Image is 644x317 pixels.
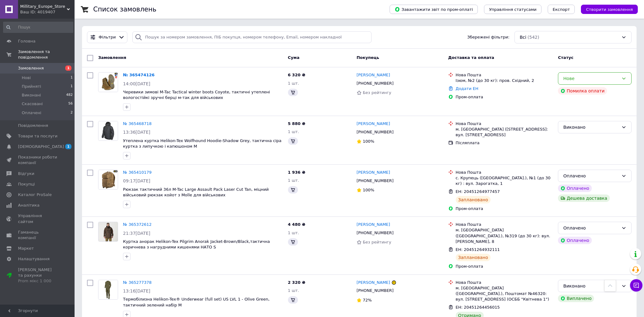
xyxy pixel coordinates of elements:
span: Маркет [18,246,34,251]
span: Гаманець компанії [18,230,57,241]
span: Показники роботи компанії [18,154,57,166]
a: № 365372612 [123,222,152,227]
a: Рюкзак тактичний 36л M-Tac Large Assault Pack Laser Cut Tan, міцний військовий рюкзак койот з Mol... [123,187,269,198]
span: Замовлення [98,55,126,60]
a: Куртка анорак Helikon-Tex Pilgrim Anorak Jacket-Brown/Black,тактична коричнева з нагрудними кишен... [123,239,270,250]
span: Збережені фільтри: [467,34,509,40]
button: Створити замовлення [581,5,638,14]
div: Пром-оплата [456,264,553,269]
a: [PERSON_NAME] [357,222,390,228]
span: 56 [68,101,73,107]
span: Покупці [18,181,35,187]
div: Нова Пошта [456,170,553,175]
div: Оплачено [558,237,591,244]
span: 1 шт. [288,178,299,183]
span: 482 [66,92,73,98]
a: № 365468718 [123,121,152,126]
span: Повідомлення [18,123,48,128]
div: [PHONE_NUMBER] [355,177,395,185]
div: Виплачено [558,295,594,302]
span: 09:17[DATE] [123,178,150,183]
a: Фото товару [98,170,118,190]
div: Оплачено [558,185,591,192]
span: Управління статусами [489,7,537,12]
span: ЕН: 20451264932111 [456,247,500,252]
span: 100% [363,188,374,192]
a: Фото товару [98,72,118,92]
span: (542) [528,35,539,40]
span: Статус [558,55,573,60]
span: Каталог ProSale [18,192,52,198]
div: Нова Пошта [456,222,553,227]
div: Виконано [563,283,619,289]
span: 1 шт. [288,81,299,86]
div: Виконано [563,124,619,131]
span: Виконані [22,92,41,98]
span: Налаштування [18,256,50,262]
span: Черевики зимові M-Tac Tactical winter boots Coyote, тактичні утеплені вологостійкі зручні берці м... [123,90,270,100]
a: Термобілизна Helikon-Tex® Underwear (full set) US LVL 1 - Olive Green, тактичний зелений набір M [123,297,270,307]
img: Фото товару [98,222,118,241]
span: 1 [65,65,71,71]
div: Оплачено [563,225,619,231]
a: Фото товару [98,222,118,242]
span: 100% [363,139,374,144]
div: Заплановано [456,254,491,261]
span: 13:16[DATE] [123,288,150,293]
div: Оплачено [563,172,619,179]
a: Фото товару [98,280,118,300]
span: Завантажити звіт по пром-оплаті [395,7,473,12]
span: Без рейтингу [363,90,391,95]
div: с. Крупець ([GEOGRAPHIC_DATA].), №1 (до 30 кг) : вул. Зарогатка, 1 [456,175,553,186]
img: Фото товару [98,121,118,141]
h1: Список замовлень [93,6,156,13]
a: № 365277378 [123,280,152,285]
span: 1 шт. [288,288,299,293]
button: Чат з покупцем [630,279,642,292]
button: Експорт [548,5,575,14]
span: 1 [65,144,71,149]
a: Утеплена куртка Helikon-Tex Wolfhound Hoodie-Shadow Grey, тактична сіра куртка з липучкою і капюш... [123,138,281,149]
div: Пром-оплата [456,206,553,212]
div: м. [GEOGRAPHIC_DATA] ([GEOGRAPHIC_DATA].), Поштомат №46320: вул. [STREET_ADDRESS] (ОСББ "Квітнева... [456,285,553,302]
div: Нове [563,75,619,82]
span: 1 936 ₴ [288,170,305,175]
a: Створити замовлення [575,7,638,11]
div: [PHONE_NUMBER] [355,128,395,136]
span: 1 шт. [288,129,299,134]
div: Prom мікс 1 000 [18,278,57,284]
span: 6 320 ₴ [288,73,305,77]
a: Фото товару [98,121,118,141]
div: Післяплата [456,140,553,146]
a: [PERSON_NAME] [357,72,390,78]
span: 72% [363,298,372,302]
span: Відгуки [18,171,34,176]
span: 1 [71,84,73,89]
span: 14:00[DATE] [123,81,150,86]
span: Експорт [553,7,570,12]
span: Замовлення та повідомлення [18,49,75,60]
a: [PERSON_NAME] [357,170,390,176]
div: Нова Пошта [456,280,553,285]
div: м. [GEOGRAPHIC_DATA] ([GEOGRAPHIC_DATA].), №319 (до 30 кг): вул. [PERSON_NAME], 8 [456,227,553,244]
span: ЕН: 20451264456015 [456,305,500,310]
span: 1 [71,75,73,81]
span: Скасовані [22,101,43,107]
span: Аналітика [18,203,39,208]
span: 5 880 ₴ [288,121,305,126]
div: Пром-оплата [456,94,553,100]
span: Millitary_Europe_Store [20,4,67,9]
div: Заплановано [456,196,491,203]
span: Фільтри [99,34,116,40]
span: Cума [288,55,299,60]
span: Прийняті [22,84,41,89]
img: Фото товару [98,280,118,299]
span: 2 [71,110,73,116]
div: м. [GEOGRAPHIC_DATA] ([STREET_ADDRESS]: вул. [STREET_ADDRESS] [456,127,553,138]
span: Покупець [357,55,379,60]
input: Пошук за номером замовлення, ПІБ покупця, номером телефону, Email, номером накладної [132,31,372,43]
